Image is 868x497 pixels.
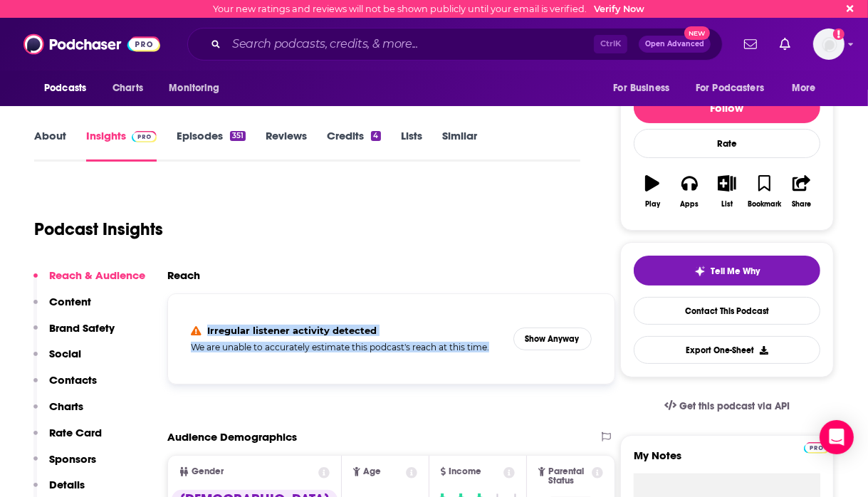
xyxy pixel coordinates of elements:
[49,399,83,413] p: Charts
[363,467,381,476] span: Age
[23,31,160,58] img: Podchaser - Follow, Share and Rate Podcasts
[207,325,377,336] h4: Irregular listener activity detected
[49,347,81,360] p: Social
[594,4,644,14] a: Verify Now
[774,32,796,56] a: Show notifications dropdown
[804,442,829,454] img: Podchaser Pro
[634,92,820,123] button: Follow
[169,78,219,98] span: Monitoring
[34,129,66,162] a: About
[167,268,200,282] h2: Reach
[442,129,477,162] a: Similar
[513,328,592,350] button: Show Anyway
[708,166,746,217] button: List
[33,321,115,347] button: Brand Safety
[634,129,820,158] div: Rate
[653,389,801,424] a: Get this podcast via API
[34,75,105,102] button: open menu
[671,166,708,217] button: Apps
[792,200,811,209] div: Share
[49,321,115,335] p: Brand Safety
[191,342,502,352] h5: We are unable to accurately estimate this podcast's reach at this time.
[634,336,820,364] button: Export One-Sheet
[49,295,91,308] p: Content
[679,400,790,412] span: Get this podcast via API
[371,131,380,141] div: 4
[49,373,97,387] p: Contacts
[594,35,627,53] span: Ctrl K
[230,131,246,141] div: 351
[684,26,710,40] span: New
[33,347,81,373] button: Social
[213,4,644,14] div: Your new ratings and reviews will not be shown publicly until your email is verified.
[721,200,733,209] div: List
[49,268,145,282] p: Reach & Audience
[645,41,704,48] span: Open Advanced
[645,200,660,209] div: Play
[33,452,96,478] button: Sponsors
[33,295,91,321] button: Content
[33,426,102,452] button: Rate Card
[187,28,723,61] div: Search podcasts, credits, & more...
[782,75,834,102] button: open menu
[401,129,422,162] a: Lists
[33,268,145,295] button: Reach & Audience
[266,129,307,162] a: Reviews
[634,166,671,217] button: Play
[103,75,152,102] a: Charts
[113,78,143,98] span: Charts
[603,75,687,102] button: open menu
[327,129,380,162] a: Credits4
[132,131,157,142] img: Podchaser Pro
[634,256,820,286] button: tell me why sparkleTell Me Why
[783,166,820,217] button: Share
[86,129,157,162] a: InsightsPodchaser Pro
[711,266,760,277] span: Tell Me Why
[634,297,820,325] a: Contact This Podcast
[748,200,781,209] div: Bookmark
[159,75,238,102] button: open menu
[792,78,816,98] span: More
[449,467,481,476] span: Income
[548,467,589,486] span: Parental Status
[34,219,163,240] h1: Podcast Insights
[686,75,785,102] button: open menu
[49,478,85,491] p: Details
[820,420,854,454] div: Open Intercom Messenger
[634,449,820,474] label: My Notes
[49,426,102,439] p: Rate Card
[813,28,845,60] span: Logged in as sstevens
[696,78,764,98] span: For Podcasters
[833,28,845,40] svg: Email not verified
[694,266,706,277] img: tell me why sparkle
[813,28,845,60] button: Show profile menu
[813,28,845,60] img: User Profile
[738,32,763,56] a: Show notifications dropdown
[639,36,711,53] button: Open AdvancedNew
[613,78,669,98] span: For Business
[746,166,783,217] button: Bookmark
[804,440,829,454] a: Pro website
[44,78,86,98] span: Podcasts
[49,452,96,466] p: Sponsors
[192,467,224,476] span: Gender
[177,129,246,162] a: Episodes351
[167,430,297,444] h2: Audience Demographics
[33,373,97,399] button: Contacts
[226,33,594,56] input: Search podcasts, credits, & more...
[681,200,699,209] div: Apps
[33,399,83,426] button: Charts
